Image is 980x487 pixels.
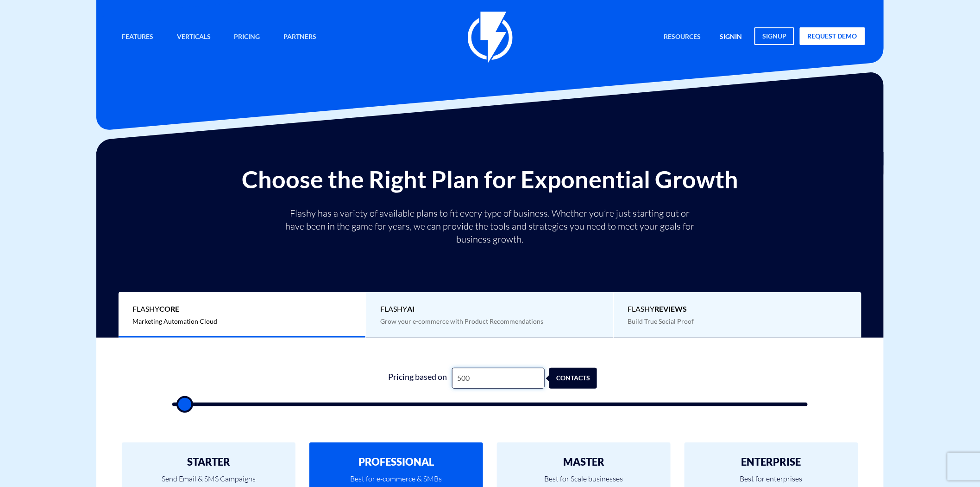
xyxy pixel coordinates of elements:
p: Flashy has a variety of available plans to fit every type of business. Whether you’re just starti... [282,207,698,246]
a: Resources [657,27,708,47]
div: Pricing based on [383,368,452,389]
h2: ENTERPRISE [698,456,844,468]
b: Core [159,304,179,313]
a: Verticals [170,27,218,47]
span: Grow your e-commerce with Product Recommendations [380,317,543,325]
div: contacts [554,368,602,389]
span: Build True Social Proof [628,317,694,325]
a: Features [115,27,160,47]
h2: STARTER [136,456,282,468]
h2: PROFESSIONAL [323,456,469,468]
span: Marketing Automation Cloud [132,317,217,325]
h2: Choose the Right Plan for Exponential Growth [103,166,877,192]
span: Flashy [380,304,599,314]
span: Flashy [628,304,848,314]
a: Partners [276,27,323,47]
a: request demo [800,27,865,45]
b: AI [407,304,415,313]
a: signin [713,27,749,47]
a: signup [754,27,794,45]
b: REVIEWS [655,304,687,313]
a: Pricing [227,27,267,47]
h2: MASTER [511,456,657,468]
span: Flashy [132,304,352,314]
